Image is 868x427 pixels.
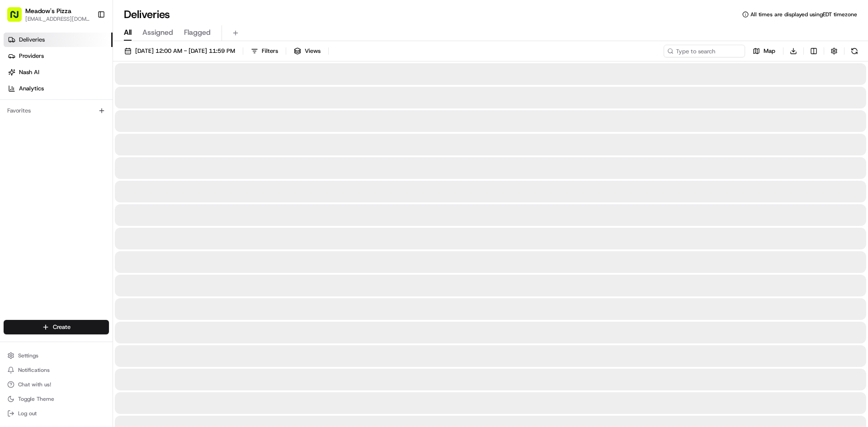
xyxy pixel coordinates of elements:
button: Log out [4,407,109,420]
a: Analytics [4,81,113,96]
button: [DATE] 12:00 AM - [DATE] 11:59 PM [120,45,239,57]
button: Notifications [4,364,109,376]
button: Meadow's Pizza [25,6,71,15]
button: Filters [247,45,282,57]
div: Favorites [4,103,109,118]
span: Views [305,47,321,55]
button: Map [749,45,779,57]
span: Flagged [184,27,211,38]
span: Log out [18,410,37,417]
h1: Deliveries [124,7,170,22]
span: [DATE] 12:00 AM - [DATE] 11:59 PM [135,47,235,55]
button: [EMAIL_ADDRESS][DOMAIN_NAME] [25,15,90,23]
a: Nash AI [4,65,113,80]
button: Toggle Theme [4,393,109,405]
span: Chat with us! [18,381,51,388]
span: Providers [19,52,44,60]
input: Type to search [664,45,745,57]
span: All [124,27,132,38]
button: Views [290,45,325,57]
span: Assigned [142,27,173,38]
span: Create [53,323,71,331]
span: Filters [262,47,278,55]
span: Nash AI [19,68,39,76]
span: Analytics [19,84,44,93]
button: Create [4,320,109,334]
button: Chat with us! [4,378,109,391]
a: Providers [4,49,113,63]
span: Deliveries [19,36,45,44]
button: Settings [4,349,109,362]
span: Settings [18,352,38,359]
button: Refresh [848,45,861,57]
span: Map [764,47,775,55]
span: All times are displayed using EDT timezone [750,11,857,18]
span: Toggle Theme [18,395,54,403]
span: Notifications [18,366,50,374]
button: Meadow's Pizza[EMAIL_ADDRESS][DOMAIN_NAME] [4,4,94,25]
a: Deliveries [4,33,113,47]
